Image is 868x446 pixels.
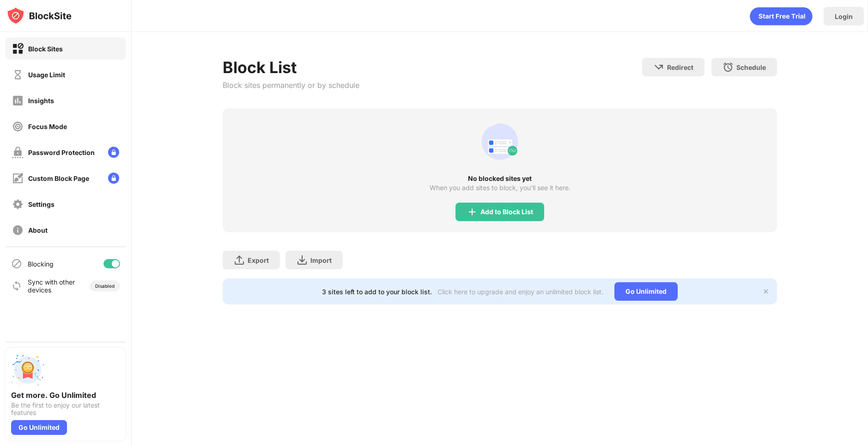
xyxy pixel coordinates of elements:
div: Sync with other devices [28,278,75,294]
div: No blocked sites yet [223,175,777,182]
div: Settings [28,200,55,208]
img: password-protection-off.svg [12,147,24,158]
div: Click here to upgrade and enjoy an unlimited block list. [437,288,603,296]
div: Usage Limit [28,71,65,79]
div: animation [478,119,522,164]
img: x-button.svg [762,288,770,295]
img: blocking-icon.svg [11,258,22,269]
div: animation [750,7,813,25]
div: 3 sites left to add to your block list. [322,288,432,296]
div: Password Protection [28,149,95,156]
img: time-usage-off.svg [12,69,24,81]
img: sync-icon.svg [11,280,22,291]
img: about-off.svg [12,224,24,236]
div: Block Sites [28,45,63,53]
img: insights-off.svg [12,95,24,106]
div: Block List [223,58,359,77]
div: Insights [28,97,54,105]
div: Login [835,12,853,20]
div: Import [310,256,332,264]
div: Be the first to enjoy our latest features [11,402,120,416]
div: About [28,226,48,234]
div: Redirect [667,63,693,71]
div: Go Unlimited [11,420,67,435]
img: focus-off.svg [12,121,24,132]
div: When you add sites to block, you’ll see it here. [430,184,571,192]
img: logo-blocksite.svg [6,6,72,25]
div: Custom Block Page [28,174,89,182]
div: Disabled [95,283,115,289]
img: lock-menu.svg [108,173,119,184]
img: customize-block-page-off.svg [12,173,24,184]
div: Blocking [28,260,54,268]
img: settings-off.svg [12,198,24,210]
img: push-unlimited.svg [11,353,44,387]
div: Get more. Go Unlimited [11,390,120,400]
div: Go Unlimited [614,282,678,301]
div: Schedule [736,63,766,71]
img: lock-menu.svg [108,147,119,158]
img: block-on.svg [12,43,24,55]
div: Export [248,256,269,264]
div: Block sites permanently or by schedule [223,81,359,90]
div: Add to Block List [480,208,533,216]
div: Focus Mode [28,123,67,130]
